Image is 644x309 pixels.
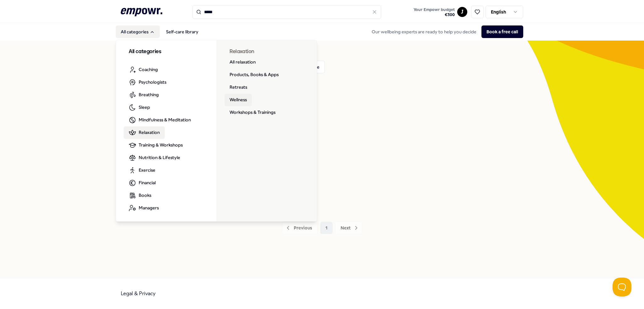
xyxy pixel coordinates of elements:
[124,76,171,89] a: Psychologists
[124,89,164,101] a: Breathing
[124,114,196,126] a: Mindfulness & Meditation
[139,141,183,148] span: Training & Workshops
[116,25,160,38] button: All categories
[225,81,252,94] a: Retreats
[124,126,165,139] a: Relaxation
[139,104,150,111] span: Sleep
[481,25,523,38] button: Book a free call
[139,129,160,136] span: Relaxation
[139,179,156,186] span: Financial
[124,63,163,76] a: Coaching
[124,202,164,214] a: Managers
[116,40,317,222] div: All categories
[124,139,188,152] a: Training & Workshops
[124,164,160,177] a: Exercise
[225,56,261,69] a: All relaxation
[124,152,185,164] a: Nutrition & Lifestyle
[139,66,158,73] span: Coaching
[139,204,159,211] span: Managers
[192,5,381,19] input: Search for products, categories or subcategories
[411,5,457,19] a: Your Empowr budget€300
[121,290,156,296] a: Legal & Privacy
[139,91,159,98] span: Breathing
[457,7,467,17] button: J
[129,48,204,56] h3: All categories
[139,79,166,86] span: Psychologists
[139,154,180,161] span: Nutrition & Lifestyle
[139,192,151,199] span: Books
[161,25,203,38] a: Self-care library
[412,6,456,19] button: Your Empowr budget€300
[225,106,280,119] a: Workshops & Trainings
[124,189,156,202] a: Books
[414,12,455,17] span: € 300
[225,94,252,106] a: Wellness
[367,25,523,38] div: Our wellbeing experts are ready to help you decide
[116,25,203,38] nav: Main
[139,167,155,174] span: Exercise
[124,177,161,189] a: Financial
[414,7,455,12] span: Your Empowr budget
[225,69,284,81] a: Products, Books & Apps
[124,101,155,114] a: Sleep
[613,278,631,296] iframe: Help Scout Beacon - Open
[139,116,191,123] span: Mindfulness & Meditation
[230,48,305,56] h3: Relaxation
